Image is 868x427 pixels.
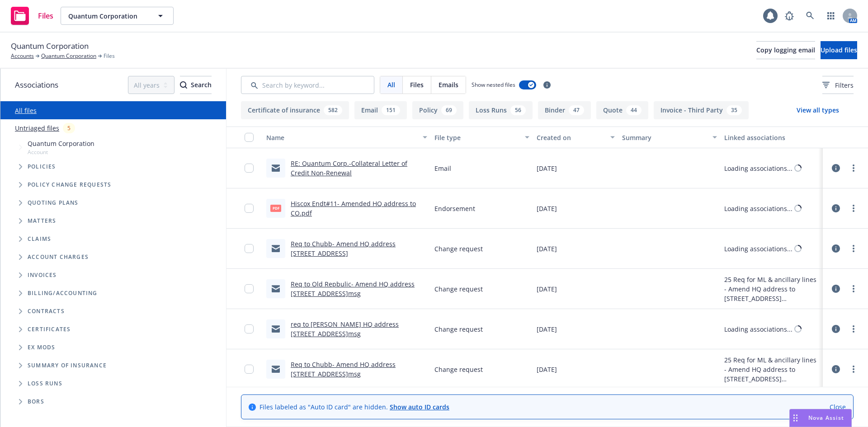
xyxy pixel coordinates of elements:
span: Policy change requests [28,182,111,188]
a: Accounts [11,52,34,60]
a: Close [830,402,846,412]
button: Binder [538,101,591,119]
a: more [848,163,859,174]
span: Email [434,164,451,173]
span: Associations [15,79,58,91]
span: [DATE] [537,324,557,334]
span: Change request [434,284,483,294]
div: 151 [382,105,400,115]
span: pdf [270,205,281,211]
span: Change request [434,365,483,374]
span: Account charges [28,254,89,260]
button: View all types [782,101,854,119]
span: Matters [28,218,56,224]
input: Toggle Row Selected [245,204,254,213]
span: Quantum Corporation [68,11,146,21]
div: 56 [510,105,526,115]
span: Quantum Corporation [28,139,94,148]
a: Files [7,3,57,28]
div: Tree Example [0,137,226,284]
button: Certificate of insurance [241,101,349,119]
a: Show auto ID cards [390,403,449,411]
a: more [848,324,859,334]
a: Req to Chubb- Amend HQ address [STREET_ADDRESS]msg [291,360,396,378]
button: Summary [618,127,721,148]
span: Upload files [821,46,857,54]
button: Upload files [821,41,857,59]
span: Quoting plans [28,200,79,206]
div: Loading associations... [724,204,793,213]
input: Search by keyword... [241,76,374,94]
span: Nova Assist [808,414,844,422]
svg: Search [180,81,187,89]
div: Loading associations... [724,164,793,173]
a: more [848,203,859,214]
span: Change request [434,324,483,334]
span: Claims [28,236,51,242]
a: Report a Bug [780,7,798,25]
span: Files [104,52,115,60]
span: Show nested files [472,81,515,89]
button: Loss Runs [469,101,533,119]
a: Untriaged files [15,123,59,133]
div: 47 [569,105,584,115]
div: Summary [622,133,707,142]
input: Select all [245,133,254,142]
span: Certificates [28,327,71,332]
a: Search [801,7,819,25]
div: 582 [324,105,342,115]
button: Created on [533,127,618,148]
span: [DATE] [537,244,557,253]
span: Files [410,80,424,89]
span: BORs [28,399,44,404]
div: 25 Req for ML & ancillary lines - Amend HQ address to [STREET_ADDRESS] [724,275,819,303]
button: Linked associations [721,127,823,148]
span: Change request [434,244,483,253]
a: more [848,243,859,254]
button: Invoice - Third Party [654,101,749,119]
button: Nova Assist [789,409,852,427]
input: Toggle Row Selected [245,324,254,333]
span: [DATE] [537,204,557,213]
input: Toggle Row Selected [245,164,254,173]
a: All files [15,106,37,115]
span: Loss Runs [28,381,62,386]
div: 25 Req for ML & ancillary lines - Amend HQ address to [STREET_ADDRESS] [724,355,819,384]
span: Copy logging email [756,46,815,54]
span: Summary of insurance [28,363,107,368]
span: [DATE] [537,365,557,374]
div: Loading associations... [724,324,793,334]
span: All [387,80,395,89]
div: Folder Tree Example [0,284,226,411]
div: Linked associations [724,133,819,142]
input: Toggle Row Selected [245,365,254,374]
span: Emails [439,80,458,89]
span: Filters [835,80,854,90]
a: more [848,283,859,294]
button: Copy logging email [756,41,815,59]
div: File type [434,133,519,142]
a: req to [PERSON_NAME] HQ address [STREET_ADDRESS]msg [291,320,399,338]
input: Toggle Row Selected [245,284,254,293]
div: 35 [726,105,742,115]
span: Account [28,148,94,156]
button: SearchSearch [180,76,212,94]
span: [DATE] [537,164,557,173]
button: File type [431,127,533,148]
button: Name [263,127,431,148]
button: Policy [412,101,463,119]
span: Ex Mods [28,345,55,350]
div: Created on [537,133,604,142]
span: Policies [28,164,56,169]
button: Quote [596,101,648,119]
span: Invoices [28,272,57,278]
button: Email [354,101,407,119]
span: Endorsement [434,204,475,213]
div: Loading associations... [724,244,793,253]
span: Files labeled as "Auto ID card" are hidden. [259,402,449,412]
span: Quantum Corporation [11,40,89,52]
div: Drag to move [790,409,801,427]
button: Quantum Corporation [61,7,174,25]
div: 44 [626,105,642,115]
div: Search [180,76,212,94]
